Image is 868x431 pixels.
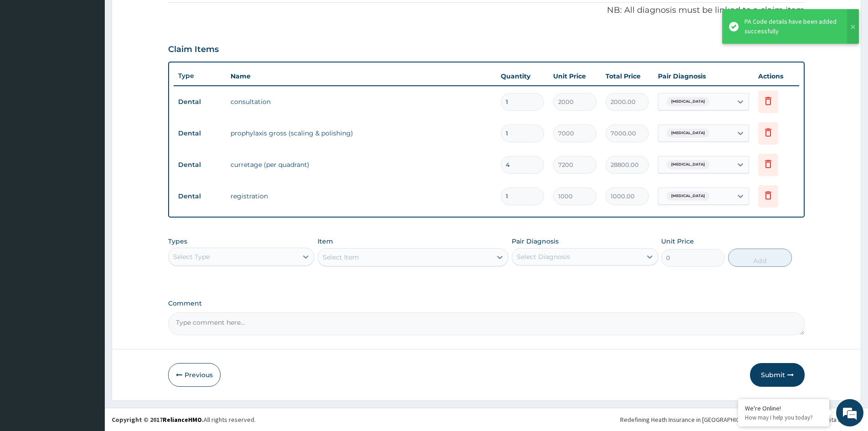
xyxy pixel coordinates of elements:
h3: Claim Items [168,45,219,55]
th: Unit Price [549,67,601,85]
div: Select Type [173,252,210,261]
th: Name [226,67,496,85]
p: NB: All diagnosis must be linked to a claim item [168,5,805,16]
div: We're Online! [745,404,822,412]
td: Dental [174,93,226,110]
p: How may I help you today? [745,414,822,421]
th: Total Price [601,67,653,85]
label: Comment [168,300,805,307]
label: Types [168,238,187,245]
th: Quantity [496,67,549,85]
label: Pair Diagnosis [512,237,559,246]
span: [MEDICAL_DATA] [667,97,709,106]
th: Actions [754,67,799,85]
span: [MEDICAL_DATA] [667,129,709,138]
footer: All rights reserved. [105,408,868,431]
button: Previous [168,363,221,387]
td: prophylaxis gross (scaling & polishing) [226,124,496,142]
th: Pair Diagnosis [653,67,754,85]
div: Select Diagnosis [517,252,570,261]
a: RelianceHMO [163,415,202,424]
div: Chat with us now [47,51,153,63]
td: Dental [174,188,226,205]
div: PA Code details have been added successfully [745,17,838,36]
span: [MEDICAL_DATA] [667,192,709,201]
td: curretage (per quadrant) [226,156,496,174]
td: Dental [174,156,226,173]
div: Redefining Heath Insurance in [GEOGRAPHIC_DATA] using Telemedicine and Data Science! [620,415,861,424]
td: Dental [174,125,226,142]
strong: Copyright © 2017 . [112,415,204,424]
td: consultation [226,93,496,111]
td: registration [226,187,496,205]
img: d_794563401_company_1708531726252_794563401 [17,46,37,68]
span: [MEDICAL_DATA] [667,160,709,169]
button: Add [728,249,792,267]
label: Item [318,237,333,246]
textarea: Type your message and hit 'Enter' [5,249,174,281]
span: We're online! [53,115,126,207]
th: Type [174,68,226,84]
label: Unit Price [661,237,694,246]
div: Minimize live chat window [149,5,171,26]
button: Submit [750,363,805,387]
